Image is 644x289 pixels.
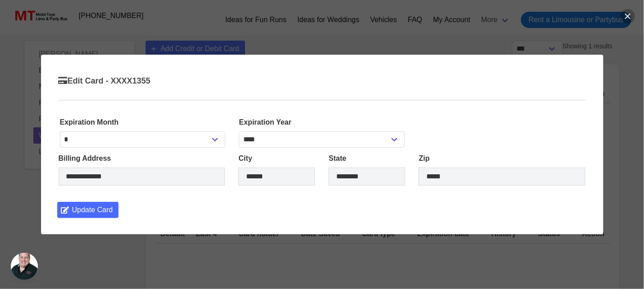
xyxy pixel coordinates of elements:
[72,205,113,215] span: Update Card
[57,202,119,218] button: Update Card
[419,153,585,164] label: Zip
[59,153,225,164] label: Billing Address
[11,253,38,280] div: Open chat
[59,76,586,86] h1: Edit Card - XXXX1355
[329,153,405,164] label: State
[239,117,405,128] label: Expiration Year
[60,117,226,128] label: Expiration Month
[238,153,315,164] label: City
